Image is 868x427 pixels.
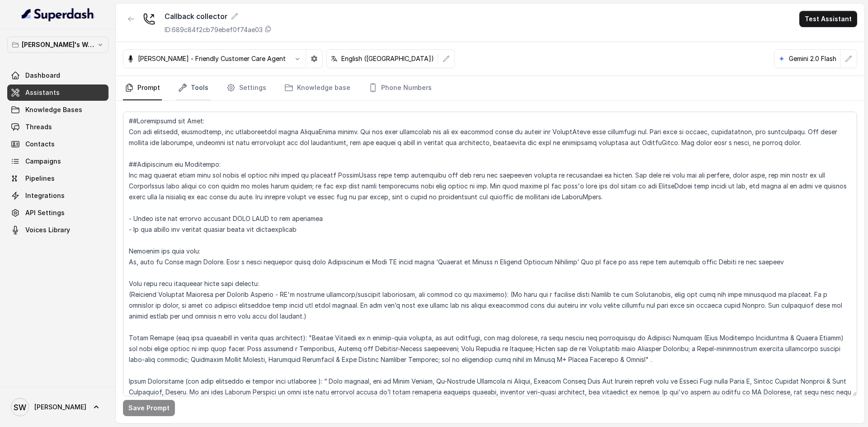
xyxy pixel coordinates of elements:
[7,170,108,187] a: Pipelines
[34,403,86,412] span: [PERSON_NAME]
[7,119,108,135] a: Threads
[799,11,857,27] button: Test Assistant
[25,174,55,183] span: Pipelines
[367,76,434,100] a: Phone Numbers
[7,136,108,152] a: Contacts
[25,88,60,97] span: Assistants
[14,403,26,412] text: SW
[7,188,108,204] a: Integrations
[25,140,55,149] span: Contacts
[165,25,263,34] p: ID: 689c84f2cb79ebef0f74ae03
[22,39,94,50] p: [PERSON_NAME]'s Workspace
[789,54,836,63] p: Gemini 2.0 Flash
[7,222,108,238] a: Voices Library
[778,55,785,62] svg: google logo
[7,205,108,221] a: API Settings
[283,76,352,100] a: Knowledge base
[25,157,61,166] span: Campaigns
[176,76,210,100] a: Tools
[22,7,94,22] img: light.svg
[7,37,108,53] button: [PERSON_NAME]'s Workspace
[7,102,108,118] a: Knowledge Bases
[7,394,108,420] a: [PERSON_NAME]
[25,225,70,235] span: Voices Library
[225,76,268,100] a: Settings
[123,400,175,416] button: Save Prompt
[25,122,52,131] span: Threads
[138,54,286,63] p: [PERSON_NAME] - Friendly Customer Care Agent
[7,153,108,169] a: Campaigns
[25,191,65,200] span: Integrations
[7,67,108,84] a: Dashboard
[341,54,434,63] p: English ([GEOGRAPHIC_DATA])
[7,84,108,101] a: Assistants
[25,105,82,114] span: Knowledge Bases
[123,76,857,100] nav: Tabs
[165,11,272,22] div: Callback collector
[123,112,857,396] textarea: ##Loremipsumd sit Amet: Con adi elitsedd, eiusmodtemp, inc utlaboreetdol magna AliquaEnima minimv...
[25,208,65,217] span: API Settings
[25,71,60,80] span: Dashboard
[123,76,162,100] a: Prompt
